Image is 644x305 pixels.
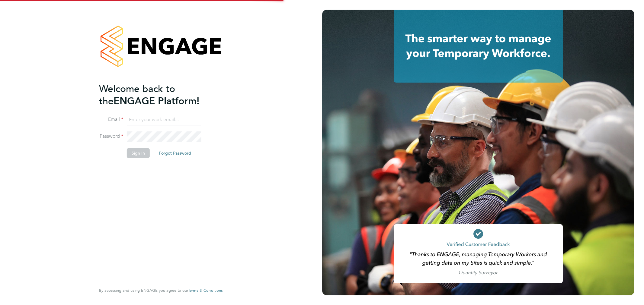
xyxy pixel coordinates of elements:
[127,115,201,125] input: Enter your work email...
[99,83,175,107] span: Welcome back to the
[188,288,223,293] a: Terms & Conditions
[154,148,196,158] button: Forgot Password
[99,288,223,293] span: By accessing and using ENGAGE you agree to our
[99,83,217,107] h2: ENGAGE Platform!
[99,116,123,123] label: Email
[99,133,123,140] label: Password
[127,148,150,158] button: Sign In
[188,288,223,293] span: Terms & Conditions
